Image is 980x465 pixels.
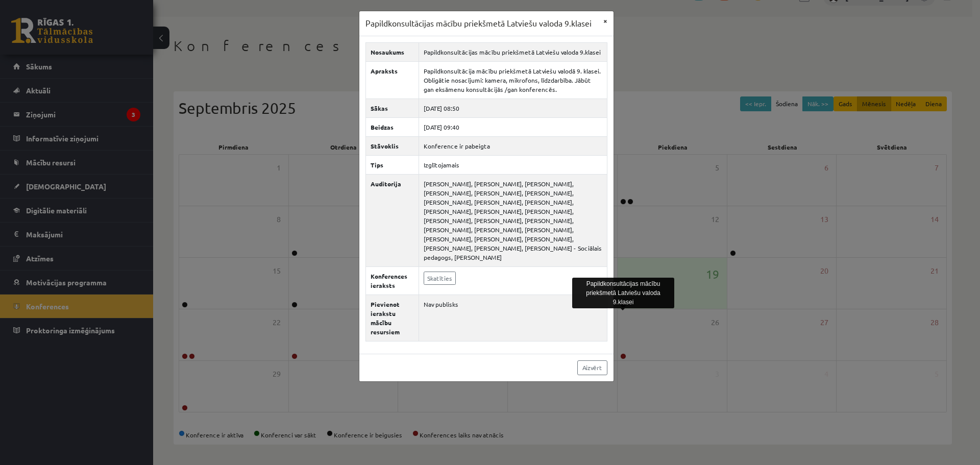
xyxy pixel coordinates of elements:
th: Konferences ieraksts [365,266,419,295]
a: Aizvērt [577,360,607,375]
td: Papildkonsultācijas mācību priekšmetā Latviešu valoda 9.klasei [419,42,607,61]
th: Stāvoklis [365,136,419,155]
th: Nosaukums [365,42,419,61]
td: [DATE] 09:40 [419,117,607,136]
td: [PERSON_NAME], [PERSON_NAME], [PERSON_NAME], [PERSON_NAME], [PERSON_NAME], [PERSON_NAME], [PERSON... [419,174,607,266]
th: Pievienot ierakstu mācību resursiem [365,295,419,341]
div: Papildkonsultācijas mācību priekšmetā Latviešu valoda 9.klasei [572,278,674,308]
button: × [597,11,614,31]
th: Auditorija [365,174,419,266]
th: Beidzas [365,117,419,136]
td: Izglītojamais [419,155,607,174]
td: Nav publisks [419,295,607,341]
td: Konference ir pabeigta [419,136,607,155]
h3: Papildkonsultācijas mācību priekšmetā Latviešu valoda 9.klasei [365,17,592,30]
th: Apraksts [365,61,419,99]
td: Papildkonsultācija mācību priekšmetā Latviešu valodā 9. klasei. Obligātie nosacījumi: kamera, mik... [419,61,607,99]
td: [DATE] 08:50 [419,99,607,117]
a: Skatīties [424,272,456,285]
th: Sākas [365,99,419,117]
th: Tips [365,155,419,174]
